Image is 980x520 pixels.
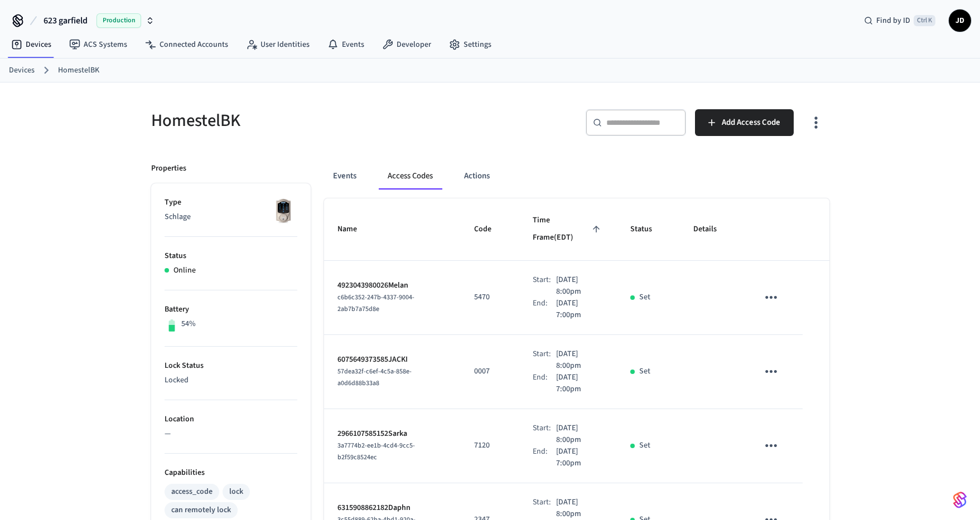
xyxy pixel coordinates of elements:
p: — [165,428,297,440]
p: Battery [165,304,297,315]
p: [DATE] 7:00pm [556,298,604,321]
a: ACS Systems [60,35,136,55]
p: 7120 [474,440,506,451]
span: c6b6c352-247b-4337-9004-2ab7b7a75d8e [337,293,414,314]
div: Find by IDCtrl K [855,11,944,31]
p: 2966107585152Sarka [337,428,448,440]
button: JD [949,9,971,32]
button: Events [324,163,365,189]
p: Set [639,366,650,377]
p: 6075649373585JACKI [337,354,448,366]
p: [DATE] 8:00pm [556,348,604,372]
p: 5470 [474,291,506,303]
div: Start: [533,497,556,520]
p: [DATE] 8:00pm [556,274,604,298]
p: Set [639,440,650,451]
a: User Identities [237,35,318,55]
p: Properties [151,163,186,174]
img: Schlage Sense Smart Deadbolt with Camelot Trim, Front [269,197,297,225]
span: Details [693,221,731,238]
a: Developer [373,35,440,55]
p: Schlage [165,211,297,223]
p: [DATE] 7:00pm [556,446,604,469]
span: Status [630,221,667,238]
a: Settings [440,35,500,55]
p: Online [173,265,196,276]
p: [DATE] 7:00pm [556,372,604,395]
h5: HomestelBK [151,109,484,132]
a: Devices [2,35,60,55]
p: 0007 [474,366,506,377]
span: Ctrl K [914,15,935,26]
p: Status [165,250,297,262]
div: Start: [533,274,556,298]
a: Devices [9,65,35,76]
p: Capabilities [165,467,297,479]
div: can remotely lock [171,504,231,516]
div: End: [533,298,556,321]
span: 57dea32f-c6ef-4c5a-858e-a0d6d88b33a8 [337,367,412,388]
div: Start: [533,422,556,446]
p: [DATE] 8:00pm [556,422,604,446]
button: Actions [455,163,499,189]
p: Type [165,197,297,208]
button: Add Access Code [695,109,794,136]
p: Locked [165,375,297,386]
p: Set [639,291,650,303]
span: JD [950,11,970,31]
div: ant example [324,163,829,189]
span: Code [474,221,506,238]
div: End: [533,446,556,469]
img: SeamLogoGradient.69752ec5.svg [953,491,967,509]
p: 6315908862182Daphn [337,502,448,514]
div: Start: [533,348,556,372]
div: End: [533,372,556,395]
a: Connected Accounts [136,35,237,55]
span: 3a7774b2-ee1b-4cd4-9cc5-b2f59c8524ec [337,441,415,462]
span: 623 garfield [44,14,88,27]
p: [DATE] 8:00pm [556,497,604,520]
p: 4923043980026Melan [337,280,448,291]
a: Events [318,35,373,55]
p: Location [165,414,297,425]
a: HomestelBK [58,65,99,76]
p: 54% [181,318,196,330]
button: Access Codes [379,163,442,189]
p: Lock Status [165,360,297,372]
span: Add Access Code [722,115,780,130]
span: Time Frame(EDT) [533,212,604,247]
div: access_code [171,486,213,498]
span: Production [96,13,141,28]
span: Name [337,221,371,238]
div: lock [229,486,243,498]
span: Find by ID [876,15,910,26]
